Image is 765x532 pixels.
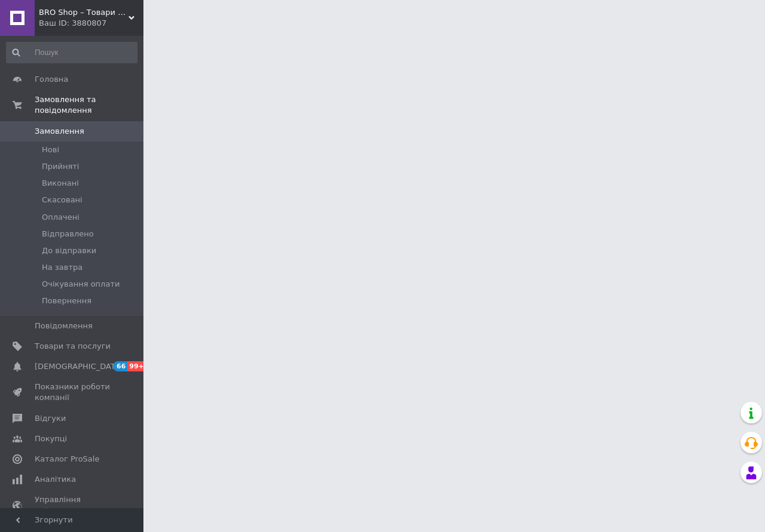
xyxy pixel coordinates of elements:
div: Ваш ID: 3880807 [39,18,143,29]
span: До відправки [42,245,96,256]
span: Прийняті [42,161,79,172]
span: 66 [114,361,127,371]
span: Виконані [42,178,79,189]
span: Головна [35,74,68,85]
span: Нові [42,144,59,155]
span: Замовлення [35,126,84,137]
span: Показники роботи компанії [35,382,111,403]
span: Замовлення та повідомлення [35,94,143,116]
span: Каталог ProSale [35,454,99,465]
span: На завтра [42,262,82,273]
span: Повернення [42,296,91,306]
span: Покупці [35,433,67,444]
span: Відгуки [35,413,66,424]
span: 99+ [127,361,147,371]
span: Скасовані [42,195,82,205]
input: Пошук [6,42,137,63]
span: [DEMOGRAPHIC_DATA] [35,361,123,372]
span: Товари та послуги [35,341,111,352]
span: Повідомлення [35,321,93,331]
span: Управління сайтом [35,494,111,516]
span: Очікування оплати [42,279,120,290]
span: BRO Shop – Товари для дому та відпочинку [39,7,128,18]
span: Оплачені [42,212,79,223]
span: Відправлено [42,229,94,239]
span: Аналітика [35,474,76,485]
